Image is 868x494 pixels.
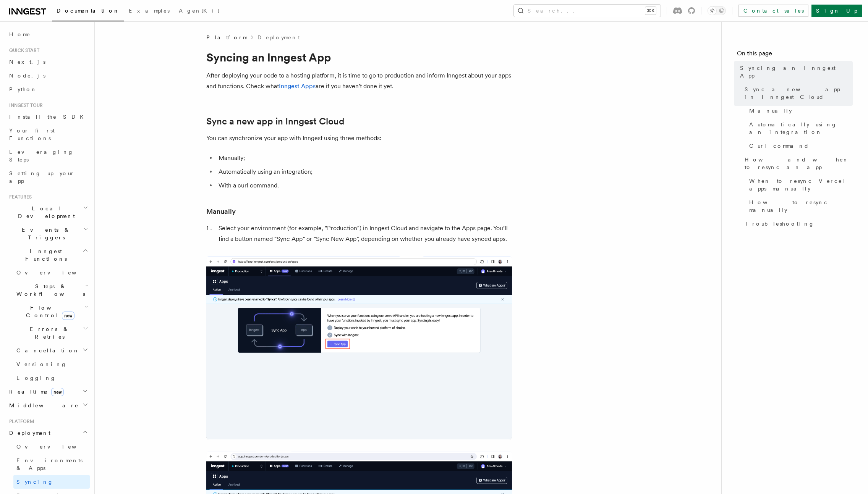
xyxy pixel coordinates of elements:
span: Troubleshooting [745,220,815,228]
span: Flow Control [13,304,84,319]
a: Manually [746,104,853,118]
span: Manually [749,107,792,115]
span: Install the SDK [9,114,88,120]
span: Features [6,194,32,200]
span: new [51,388,64,396]
button: Errors & Retries [13,322,90,344]
span: How to resync manually [749,199,853,214]
span: Steps & Workflows [13,283,85,298]
a: Your first Functions [6,124,90,145]
span: Deployment [6,429,50,437]
button: Realtimenew [6,385,90,399]
span: Next.js [9,59,45,65]
span: Inngest Functions [6,247,83,263]
span: How and when to resync an app [745,156,853,171]
span: Realtime [6,388,64,396]
span: Environments & Apps [16,457,83,471]
a: Sync a new app in Inngest Cloud [206,116,344,127]
span: Syncing [16,479,53,485]
h1: Syncing an Inngest App [206,50,512,64]
a: Syncing [13,475,90,489]
a: Home [6,27,90,41]
button: Inngest Functions [6,244,90,266]
span: Home [9,31,31,38]
span: Sync a new app in Inngest Cloud [745,86,853,101]
span: AgentKit [179,8,219,14]
span: Python [9,86,37,92]
a: Syncing an Inngest App [737,61,853,82]
a: Install the SDK [6,110,90,124]
span: Events & Triggers [6,226,83,241]
a: Python [6,82,90,96]
a: Manually [206,206,236,217]
a: Leveraging Steps [6,145,90,166]
a: Documentation [52,2,124,21]
button: Search...⌘K [514,5,661,17]
span: Logging [16,375,56,381]
a: Overview [13,440,90,454]
a: Sync a new app in Inngest Cloud [742,82,853,104]
a: Logging [13,371,90,385]
span: Overview [16,444,95,450]
span: Errors & Retries [13,325,83,341]
span: Your first Functions [9,128,55,141]
span: Curl command [749,142,809,150]
button: Toggle dark mode [708,6,726,15]
li: Select your environment (for example, "Production") in Inngest Cloud and navigate to the Apps pag... [216,223,512,244]
a: Sign Up [811,5,862,17]
span: Setting up your app [9,170,75,184]
a: Deployment [257,34,300,41]
a: AgentKit [174,2,224,21]
a: Setting up your app [6,166,90,188]
li: Manually; [216,153,512,163]
span: Documentation [57,8,120,14]
h4: On this page [737,49,853,61]
span: Platform [6,418,34,425]
span: Examples [129,8,170,14]
span: Versioning [16,361,67,367]
button: Deployment [6,426,90,440]
p: You can synchronize your app with Inngest using three methods: [206,133,512,144]
button: Events & Triggers [6,223,90,244]
span: Cancellation [13,347,79,354]
span: new [62,312,74,320]
kbd: ⌘K [645,7,656,15]
button: Middleware [6,399,90,412]
a: Automatically using an integration [746,118,853,139]
p: After deploying your code to a hosting platform, it is time to go to production and inform Innges... [206,70,512,92]
a: Versioning [13,357,90,371]
li: Automatically using an integration; [216,166,512,177]
div: Inngest Functions [6,266,90,385]
li: With a curl command. [216,180,512,191]
a: Next.js [6,55,90,69]
a: Troubleshooting [742,217,853,231]
button: Cancellation [13,344,90,357]
a: Overview [13,266,90,279]
span: Quick start [6,47,39,53]
span: Automatically using an integration [749,121,853,136]
button: Steps & Workflows [13,279,90,301]
a: Curl command [746,139,853,153]
img: Inngest Cloud screen with sync App button when you have no apps synced yet [206,257,512,439]
span: Inngest tour [6,102,43,108]
a: Environments & Apps [13,454,90,475]
button: Local Development [6,202,90,223]
span: When to resync Vercel apps manually [749,177,853,192]
a: How to resync manually [746,195,853,217]
button: Flow Controlnew [13,301,90,322]
span: Leveraging Steps [9,149,74,163]
span: Middleware [6,402,79,409]
a: Contact sales [738,5,808,17]
span: Local Development [6,205,83,220]
span: Node.js [9,73,45,79]
a: When to resync Vercel apps manually [746,174,853,195]
a: How and when to resync an app [742,153,853,174]
span: Platform [206,34,247,41]
a: Inngest Apps [279,82,316,90]
span: Overview [16,270,95,276]
a: Examples [124,2,174,21]
a: Node.js [6,69,90,82]
span: Syncing an Inngest App [740,64,853,79]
